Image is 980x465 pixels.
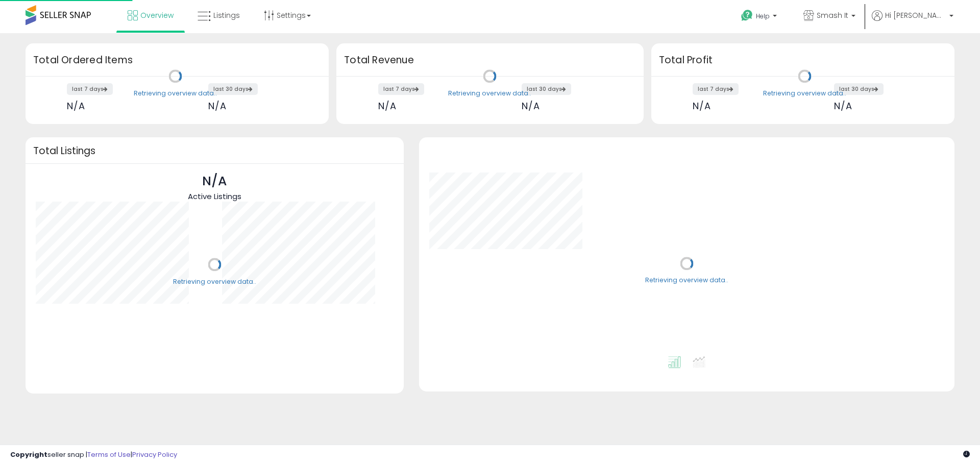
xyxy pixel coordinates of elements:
[885,10,946,20] span: Hi [PERSON_NAME]
[140,10,174,20] span: Overview
[872,10,953,33] a: Hi [PERSON_NAME]
[448,89,531,98] div: Retrieving overview data..
[132,450,177,459] a: Privacy Policy
[756,12,770,20] span: Help
[741,9,753,22] i: Get Help
[763,89,846,98] div: Retrieving overview data..
[645,276,728,285] div: Retrieving overview data..
[87,450,131,459] a: Terms of Use
[213,10,240,20] span: Listings
[10,450,47,459] strong: Copyright
[733,2,787,33] a: Help
[173,277,256,286] div: Retrieving overview data..
[134,89,217,98] div: Retrieving overview data..
[817,10,848,20] span: Smash It
[10,450,177,460] div: seller snap | |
